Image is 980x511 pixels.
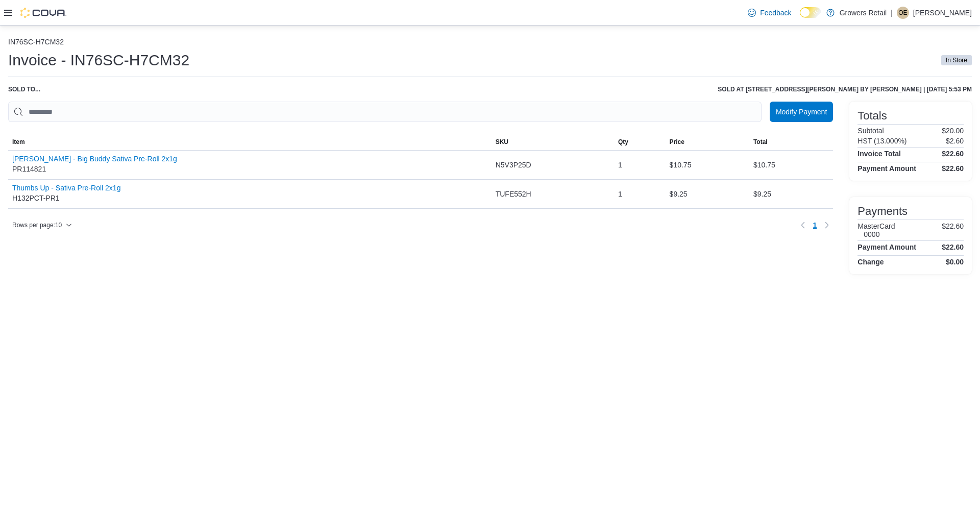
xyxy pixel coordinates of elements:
[8,38,64,46] button: IN76SC-H7CM32
[666,134,749,150] button: Price
[913,7,972,19] p: [PERSON_NAME]
[760,8,791,18] span: Feedback
[496,159,531,171] span: N5V3P25D
[857,243,916,251] h4: Payment Amount
[797,219,809,231] button: Previous page
[749,155,833,175] div: $10.75
[857,164,916,173] h4: Payment Amount
[857,127,884,135] h6: Subtotal
[8,134,492,150] button: Item
[718,85,972,93] h6: Sold at [STREET_ADDRESS][PERSON_NAME] by [PERSON_NAME] | [DATE] 5:53 PM
[857,150,901,158] h4: Invoice Total
[942,150,964,158] h4: $22.60
[8,85,40,93] div: Sold to ...
[666,184,749,204] div: $9.25
[8,50,189,70] h1: Invoice - IN76SC-H7CM32
[496,188,531,200] span: TUFE552H
[857,110,887,122] h3: Totals
[946,56,967,65] span: In Store
[666,155,749,175] div: $10.75
[946,258,964,266] h4: $0.00
[670,138,684,146] span: Price
[753,138,768,146] span: Total
[12,155,177,163] button: [PERSON_NAME] - Big Buddy Sativa Pre-Roll 2x1g
[942,243,964,251] h4: $22.60
[749,184,833,204] div: $9.25
[942,222,964,238] p: $22.60
[496,138,508,146] span: SKU
[749,134,833,150] button: Total
[12,184,120,204] div: H132PCT-PR1
[614,184,666,204] div: 1
[942,127,964,135] p: $20.00
[614,134,666,150] button: Qty
[821,219,833,231] button: Next page
[857,205,908,217] h3: Payments
[946,137,964,145] p: $2.60
[744,3,795,23] a: Feedback
[813,220,817,230] span: 1
[12,184,120,192] button: Thumbs Up - Sativa Pre-Roll 2x1g
[857,137,906,145] h6: HST (13.000%)
[614,155,666,175] div: 1
[20,8,66,18] img: Cova
[857,222,895,230] h6: MasterCard
[941,55,972,65] span: In Store
[809,217,821,233] button: Page 1 of 1
[770,102,833,122] button: Modify Payment
[12,138,25,146] span: Item
[942,164,964,173] h4: $22.60
[809,217,821,233] ul: Pagination for table: MemoryTable from EuiInMemoryTable
[8,102,762,122] input: This is a search bar. As you type, the results lower in the page will automatically filter.
[8,38,972,48] nav: An example of EuiBreadcrumbs
[840,7,887,19] p: Growers Retail
[891,7,893,19] p: |
[897,7,909,19] div: Oshane Eccleston
[898,7,907,19] span: OE
[8,219,76,231] button: Rows per page:10
[12,155,177,175] div: PR114821
[618,138,628,146] span: Qty
[776,107,827,117] span: Modify Payment
[864,230,895,238] h6: 0000
[492,134,614,150] button: SKU
[797,217,834,233] nav: Pagination for table: MemoryTable from EuiInMemoryTable
[857,258,884,266] h4: Change
[12,221,62,229] span: Rows per page : 10
[800,7,821,18] input: Dark Mode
